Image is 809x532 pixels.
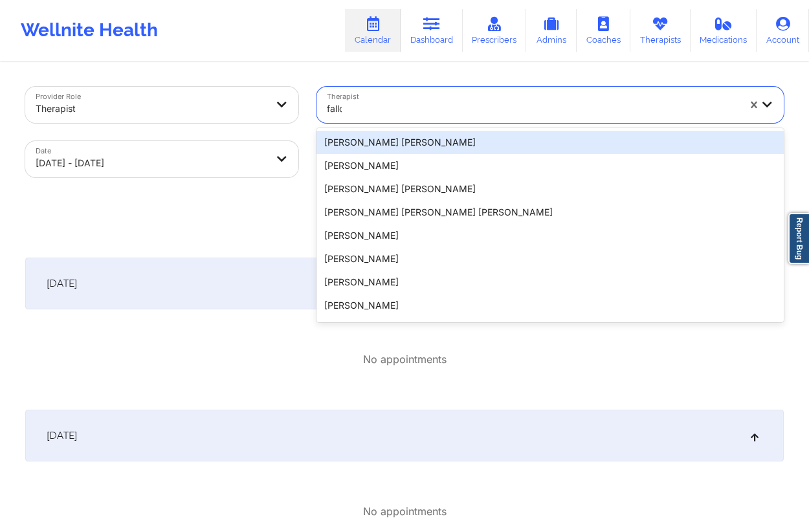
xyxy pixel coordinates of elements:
[316,224,784,247] div: [PERSON_NAME]
[36,149,266,177] div: [DATE] - [DATE]
[316,177,784,201] div: [PERSON_NAME] [PERSON_NAME]
[316,154,784,177] div: [PERSON_NAME]
[316,294,784,317] div: [PERSON_NAME]
[463,9,527,52] a: Prescribers
[630,9,691,52] a: Therapists
[316,317,784,340] div: [PERSON_NAME]
[577,9,630,52] a: Coaches
[47,277,77,290] span: [DATE]
[345,9,401,52] a: Calendar
[526,9,577,52] a: Admins
[36,94,266,123] div: Therapist
[47,429,77,442] span: [DATE]
[691,9,757,52] a: Medications
[316,201,784,224] div: [PERSON_NAME] [PERSON_NAME] [PERSON_NAME]
[316,271,784,294] div: [PERSON_NAME]
[316,131,784,154] div: [PERSON_NAME] [PERSON_NAME]
[401,9,463,52] a: Dashboard
[757,9,809,52] a: Account
[788,213,809,264] a: Report Bug
[363,504,447,519] p: No appointments
[363,352,447,367] p: No appointments
[316,247,784,271] div: [PERSON_NAME]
